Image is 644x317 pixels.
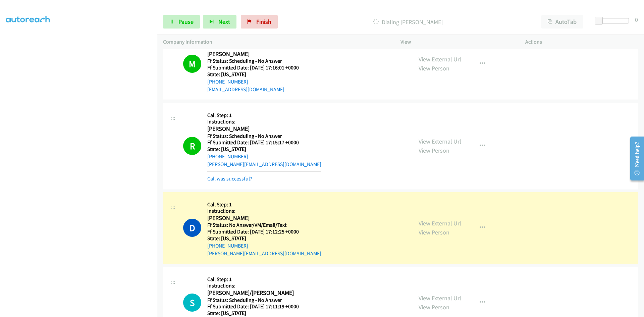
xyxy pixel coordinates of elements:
h5: Instructions: [207,282,321,289]
h5: Ff Submitted Date: [DATE] 17:11:19 +0000 [207,303,321,310]
button: AutoTab [541,15,583,29]
div: 0 [635,15,638,24]
span: Next [218,18,230,25]
h5: Ff Status: Scheduling - No Answer [207,58,299,64]
a: View Person [419,303,449,311]
h5: Call Step: 1 [207,201,321,208]
h5: Call Step: 1 [207,276,321,283]
h2: [PERSON_NAME] [207,214,321,222]
h2: [PERSON_NAME]/[PERSON_NAME] [207,289,321,297]
h5: Ff Submitted Date: [DATE] 17:16:01 +0000 [207,64,299,71]
h5: Ff Status: Scheduling - No Answer [207,297,321,304]
h2: [PERSON_NAME] [207,50,299,58]
h2: [PERSON_NAME] [207,125,321,133]
h1: R [183,137,201,155]
span: Pause [178,18,194,25]
iframe: Resource Center [625,132,644,185]
h5: Instructions: [207,208,321,214]
h1: M [183,55,201,73]
h5: Instructions: [207,118,321,125]
a: View External Url [419,138,461,145]
a: View External Url [419,219,461,227]
a: Call was successful? [207,175,252,182]
a: [PERSON_NAME][EMAIL_ADDRESS][DOMAIN_NAME] [207,161,321,167]
a: View Person [419,64,449,72]
a: [PERSON_NAME][EMAIL_ADDRESS][DOMAIN_NAME] [207,250,321,257]
h5: State: [US_STATE] [207,71,299,78]
h5: State: [US_STATE] [207,310,321,317]
a: View Person [419,147,449,154]
a: Pause [163,15,200,29]
p: View [400,38,513,46]
p: Dialing [PERSON_NAME] [287,17,529,27]
h5: Call Step: 1 [207,112,321,119]
a: View External Url [419,55,461,63]
h5: Ff Status: Scheduling - No Answer [207,133,321,140]
a: [PHONE_NUMBER] [207,243,248,249]
div: The call is yet to be attempted [183,294,201,312]
span: Finish [256,18,271,25]
h5: State: [US_STATE] [207,235,321,242]
h5: State: [US_STATE] [207,146,321,153]
h5: Ff Submitted Date: [DATE] 17:12:25 +0000 [207,228,321,235]
a: [PHONE_NUMBER] [207,78,248,85]
button: Next [203,15,236,29]
h5: Ff Submitted Date: [DATE] 17:15:17 +0000 [207,139,321,146]
p: Actions [525,38,638,46]
a: View External Url [419,294,461,302]
p: Company Information [163,38,388,46]
a: Finish [241,15,278,29]
h1: D [183,219,201,237]
div: Delay between calls (in seconds) [598,18,629,23]
h1: S [183,294,201,312]
a: [EMAIL_ADDRESS][DOMAIN_NAME] [207,86,284,93]
a: [PHONE_NUMBER] [207,153,248,160]
h5: Ff Status: No Answer/VM/Email/Text [207,222,321,228]
a: View Person [419,228,449,236]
